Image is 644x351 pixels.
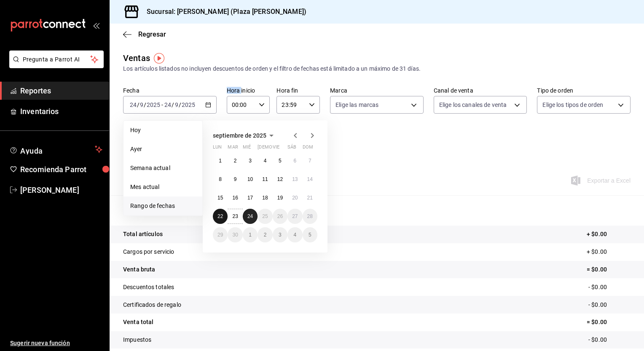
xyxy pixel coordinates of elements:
div: Los artículos listados no incluyen descuentos de orden y el filtro de fechas está limitado a un m... [123,64,631,73]
input: -- [164,101,172,108]
span: / [144,101,146,108]
p: Resumen [123,205,631,215]
p: + $0.00 [587,230,631,239]
span: Recomienda Parrot [20,164,102,175]
button: 27 de septiembre de 2025 [287,209,302,224]
input: ---- [146,101,161,108]
abbr: 3 de septiembre de 2025 [249,158,252,164]
span: Rango de fechas [130,202,196,210]
button: 3 de septiembre de 2025 [243,153,258,168]
button: 21 de septiembre de 2025 [303,190,317,205]
p: - $0.00 [588,283,631,292]
button: 5 de octubre de 2025 [303,227,317,242]
abbr: 30 de septiembre de 2025 [232,232,238,238]
span: Mes actual [130,183,196,191]
abbr: 7 de septiembre de 2025 [309,158,311,164]
button: 28 de septiembre de 2025 [303,209,317,224]
button: 26 de septiembre de 2025 [273,209,287,224]
span: Elige las marcas [335,101,378,109]
abbr: 6 de septiembre de 2025 [293,158,296,164]
button: 8 de septiembre de 2025 [213,172,228,187]
abbr: martes [228,144,238,153]
p: Certificados de regalo [123,300,181,309]
div: Ventas [123,52,150,64]
span: Elige los canales de venta [439,101,507,109]
span: / [179,101,181,108]
span: Semana actual [130,164,196,173]
button: 2 de octubre de 2025 [258,227,272,242]
abbr: 28 de septiembre de 2025 [307,213,313,219]
abbr: 4 de septiembre de 2025 [264,158,267,164]
p: - $0.00 [588,335,631,344]
img: Tooltip marker [154,53,164,64]
p: = $0.00 [587,318,631,327]
span: Pregunta a Parrot AI [23,55,91,64]
button: 2 de septiembre de 2025 [228,153,242,168]
abbr: 5 de septiembre de 2025 [279,158,282,164]
button: 30 de septiembre de 2025 [228,227,242,242]
label: Fecha [123,88,217,93]
button: 4 de septiembre de 2025 [258,153,272,168]
a: Pregunta a Parrot AI [6,61,104,70]
p: Descuentos totales [123,283,174,292]
abbr: 16 de septiembre de 2025 [232,195,238,201]
button: open_drawer_menu [93,22,99,29]
input: -- [129,101,137,108]
button: 3 de octubre de 2025 [273,227,287,242]
label: Marca [330,88,424,93]
abbr: 3 de octubre de 2025 [279,232,282,238]
abbr: 2 de octubre de 2025 [264,232,267,238]
span: septiembre de 2025 [213,132,266,139]
p: + $0.00 [587,247,631,256]
abbr: 13 de septiembre de 2025 [292,176,298,182]
button: 4 de octubre de 2025 [287,227,302,242]
abbr: 12 de septiembre de 2025 [277,176,283,182]
abbr: 22 de septiembre de 2025 [217,213,223,219]
abbr: 8 de septiembre de 2025 [219,176,222,182]
button: 10 de septiembre de 2025 [243,172,258,187]
abbr: 4 de octubre de 2025 [293,232,296,238]
h3: Sucursal: [PERSON_NAME] (Plaza [PERSON_NAME]) [140,7,306,17]
button: 25 de septiembre de 2025 [258,209,272,224]
abbr: 1 de octubre de 2025 [249,232,252,238]
abbr: 2 de septiembre de 2025 [234,158,237,164]
button: 1 de octubre de 2025 [243,227,258,242]
span: Reportes [20,85,102,96]
abbr: 17 de septiembre de 2025 [247,195,253,201]
p: Impuestos [123,335,151,344]
abbr: 19 de septiembre de 2025 [277,195,283,201]
button: 22 de septiembre de 2025 [213,209,228,224]
label: Tipo de orden [537,88,631,93]
abbr: 14 de septiembre de 2025 [307,176,313,182]
button: 29 de septiembre de 2025 [213,227,228,242]
button: 13 de septiembre de 2025 [287,172,302,187]
abbr: 11 de septiembre de 2025 [262,176,268,182]
button: 14 de septiembre de 2025 [303,172,317,187]
abbr: 5 de octubre de 2025 [309,232,311,238]
p: Venta total [123,318,153,327]
input: -- [174,101,179,108]
button: 9 de septiembre de 2025 [228,172,242,187]
button: 1 de septiembre de 2025 [213,153,228,168]
abbr: miércoles [243,144,251,153]
label: Canal de venta [434,88,527,93]
button: 5 de septiembre de 2025 [273,153,287,168]
label: Hora inicio [227,88,270,93]
button: 20 de septiembre de 2025 [287,190,302,205]
abbr: jueves [258,144,307,153]
abbr: sábado [287,144,296,153]
abbr: 20 de septiembre de 2025 [292,195,298,201]
abbr: 24 de septiembre de 2025 [247,213,253,219]
abbr: 26 de septiembre de 2025 [277,213,283,219]
abbr: 10 de septiembre de 2025 [247,176,253,182]
span: [PERSON_NAME] [20,184,102,196]
span: Ayuda [20,144,91,154]
abbr: viernes [273,144,279,153]
span: / [137,101,140,108]
abbr: 23 de septiembre de 2025 [232,213,238,219]
span: Ayer [130,145,196,154]
abbr: 9 de septiembre de 2025 [234,176,237,182]
abbr: 18 de septiembre de 2025 [262,195,268,201]
button: 23 de septiembre de 2025 [228,209,242,224]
